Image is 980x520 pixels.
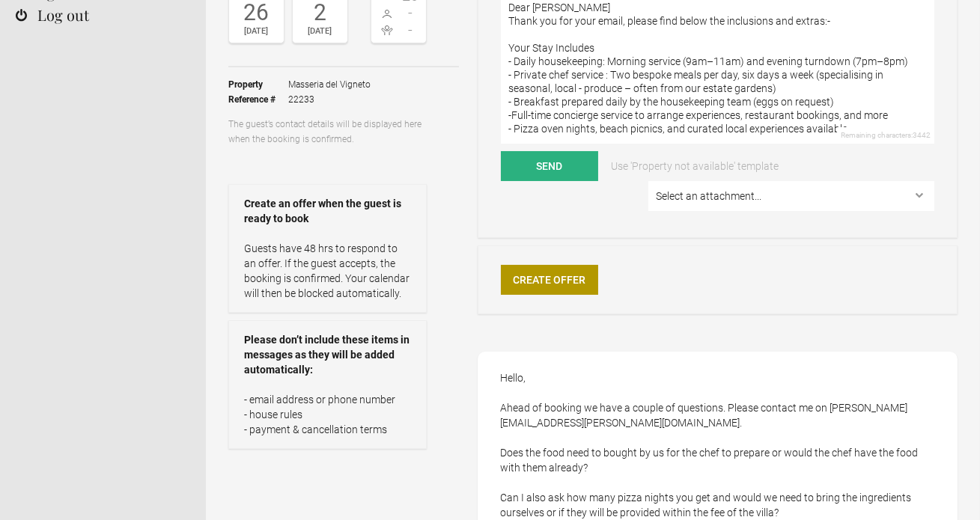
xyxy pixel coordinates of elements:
strong: Create an offer when the guest is ready to book [244,196,411,226]
span: - [399,22,423,37]
span: 22233 [288,92,371,107]
div: 2 [296,1,344,24]
a: Use 'Property not available' template [600,151,789,181]
p: The guest’s contact details will be displayed here when the booking is confirmed. [228,117,427,147]
a: Create Offer [501,265,598,295]
div: [DATE] [233,24,280,39]
span: Masseria del Vigneto [288,77,371,92]
div: 26 [233,1,280,24]
button: Send [501,151,598,181]
p: - email address or phone number - house rules - payment & cancellation terms [244,392,411,437]
strong: Reference # [228,92,288,107]
strong: Property [228,77,288,92]
p: Guests have 48 hrs to respond to an offer. If the guest accepts, the booking is confirmed. Your c... [244,241,411,301]
span: - [399,5,423,20]
div: [DATE] [296,24,344,39]
strong: Please don’t include these items in messages as they will be added automatically: [244,332,411,377]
